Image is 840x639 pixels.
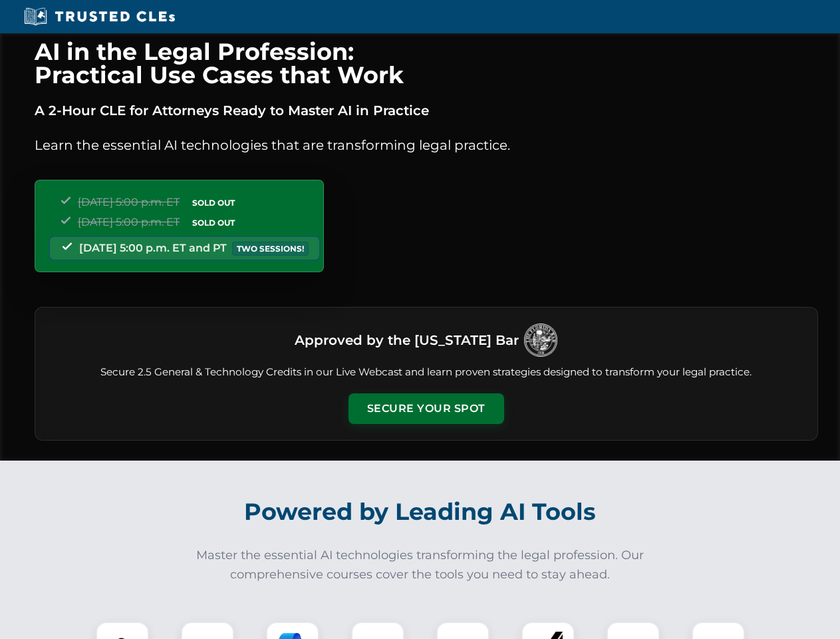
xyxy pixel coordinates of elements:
p: Secure 2.5 General & Technology Credits in our Live Webcast and learn proven strategies designed ... [51,365,801,380]
p: Master the essential AI technologies transforming the legal profession. Our comprehensive courses... [188,546,653,584]
img: Trusted CLEs [20,7,179,27]
span: SOLD OUT [188,216,239,230]
span: [DATE] 5:00 p.m. ET [78,216,180,228]
span: [DATE] 5:00 p.m. ET [78,196,180,208]
p: Learn the essential AI technologies that are transforming legal practice. [35,134,818,156]
img: Logo [524,323,557,357]
span: SOLD OUT [188,196,239,210]
p: A 2-Hour CLE for Attorneys Ready to Master AI in Practice [35,100,818,121]
h2: Powered by Leading AI Tools [52,489,789,535]
h1: AI in the Legal Profession: Practical Use Cases that Work [35,40,818,87]
button: Secure Your Spot [349,393,504,424]
h3: Approved by the [US_STATE] Bar [295,328,519,352]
